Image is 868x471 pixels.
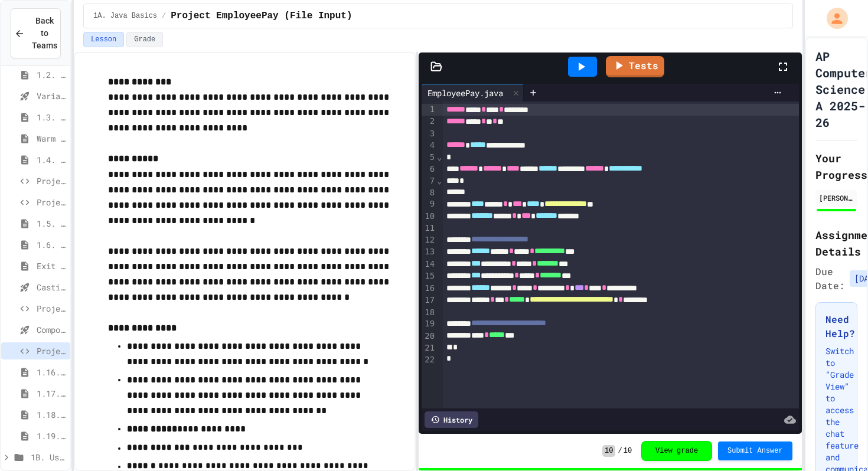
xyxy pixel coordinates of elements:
[422,342,436,354] div: 21
[727,446,783,456] span: Submit Answer
[37,408,66,421] span: 1.18. Coding Practice 1a (1.1-1.6)
[83,32,124,47] button: Lesson
[37,302,66,315] span: Project EmployeePay
[422,128,436,140] div: 3
[37,217,66,230] span: 1.5. Casting and Ranges of Values
[436,152,442,162] span: Fold line
[422,307,436,319] div: 18
[422,198,436,210] div: 9
[37,132,66,145] span: Warm Up 1.1-1.3
[815,264,845,293] span: Due Date:
[37,175,66,187] span: Project CollegeSearch
[37,345,66,357] span: Project EmployeePay (File Input)
[37,196,66,208] span: Project CollegeSearch (File Input)
[422,116,436,127] div: 2
[436,176,442,185] span: Fold line
[37,111,66,123] span: 1.3. Expressions and Output
[37,90,66,102] span: Variables and Data Types - Quiz
[31,451,66,463] span: 1B. Using Objects
[126,32,163,47] button: Grade
[37,281,66,293] span: Casting and Ranges of variables - Quiz
[422,211,436,223] div: 10
[32,15,57,52] span: Back to Teams
[422,104,436,116] div: 1
[422,234,436,246] div: 12
[11,8,61,58] button: Back to Teams
[37,68,66,81] span: 1.2. Variables and Data Types
[37,323,66,336] span: Compound assignment operators - Quiz
[815,150,857,183] h2: Your Progress
[422,87,509,99] div: EmployeePay.java
[37,366,66,378] span: 1.16. Unit Summary 1a (1.1-1.6)
[422,152,436,163] div: 5
[422,295,436,306] div: 17
[641,441,712,461] button: View grade
[422,246,436,258] div: 13
[37,238,66,251] span: 1.6. Compound Assignment Operators
[93,11,157,21] span: 1A. Java Basics
[422,187,436,199] div: 8
[422,318,436,330] div: 19
[37,430,66,442] span: 1.19. Multiple Choice Exercises for Unit 1a (1.1-1.6)
[422,163,436,175] div: 6
[422,140,436,152] div: 4
[422,331,436,342] div: 20
[37,387,66,400] span: 1.17. Mixed Up Code Practice 1.1-1.6
[422,175,436,187] div: 7
[825,312,847,341] h3: Need Help?
[422,270,436,282] div: 15
[37,260,66,272] span: Exit Ticket 1.5-1.6
[815,227,857,260] h2: Assignment Details
[422,223,436,234] div: 11
[425,411,478,428] div: History
[422,259,436,270] div: 14
[606,56,664,77] a: Tests
[819,192,854,203] div: [PERSON_NAME]
[618,446,622,456] span: /
[624,446,632,456] span: 10
[162,11,166,21] span: /
[422,354,436,366] div: 22
[718,441,792,460] button: Submit Answer
[422,283,436,295] div: 16
[602,445,615,457] span: 10
[422,84,524,102] div: EmployeePay.java
[171,9,352,23] span: Project EmployeePay (File Input)
[814,5,851,32] div: My Account
[37,153,66,166] span: 1.4. Assignment and Input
